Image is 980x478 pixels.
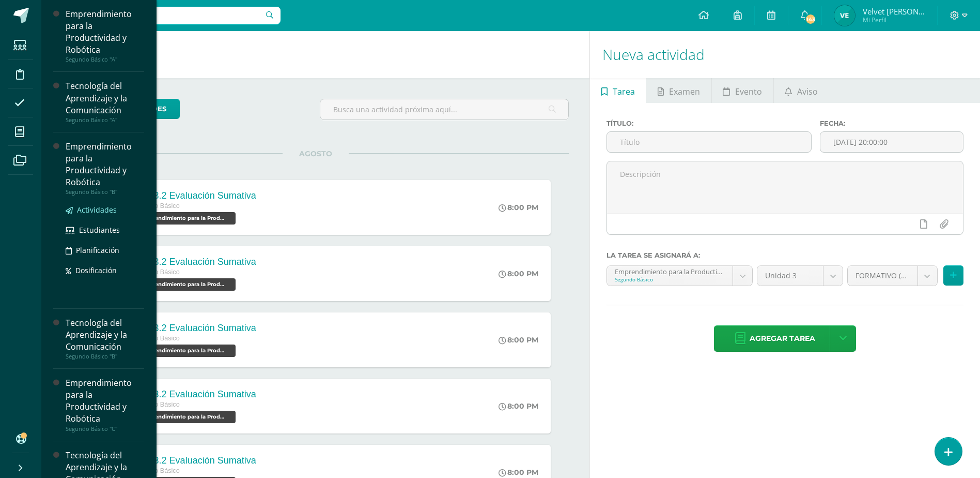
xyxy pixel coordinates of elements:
[66,8,144,63] a: Emprendimiento para la Productividad y RobóticaSegundo Básico "A"
[797,79,818,104] span: Aviso
[48,7,281,24] input: Busca un usuario...
[66,224,144,236] a: Estudiantes
[855,266,910,286] span: FORMATIVO (60.0%)
[132,190,256,201] div: UAP 3.2 Evaluación Sumativa
[615,266,725,276] div: Emprendimiento para la Productividad y Robótica 'A'
[66,353,144,360] div: Segundo Básico "B"
[499,401,538,411] div: 8:00 PM
[132,212,236,225] span: Emprendimiento para la Productividad y Robótica 'D'
[805,13,816,25] span: 143
[863,6,925,17] span: Velvet [PERSON_NAME]
[320,99,569,119] input: Busca una actividad próxima aquí...
[283,149,349,158] span: AGOSTO
[66,56,144,63] div: Segundo Básico "A"
[66,425,144,432] div: Segundo Básico "C"
[863,16,925,24] span: Mi Perfil
[54,31,577,78] h1: Actividades
[606,119,811,127] label: Título:
[602,31,968,78] h1: Nueva actividad
[66,317,144,360] a: Tecnología del Aprendizaje y la ComunicaciónSegundo Básico "B"
[66,141,144,196] a: Emprendimiento para la Productividad y RobóticaSegundo Básico "B"
[66,377,144,425] div: Emprendimiento para la Productividad y Robótica
[66,80,144,123] a: Tecnología del Aprendizaje y la ComunicaciónSegundo Básico "A"
[66,204,144,216] a: Actividades
[77,205,117,215] span: Actividades
[66,116,144,124] div: Segundo Básico "A"
[613,79,635,104] span: Tarea
[66,264,144,276] a: Dosificación
[66,377,144,432] a: Emprendimiento para la Productividad y RobóticaSegundo Básico "C"
[66,244,144,256] a: Planificación
[132,411,236,423] span: Emprendimiento para la Productividad y Robótica 'C'
[615,276,725,283] div: Segundo Básico
[499,468,538,477] div: 8:00 PM
[132,278,236,291] span: Emprendimiento para la Productividad y Robótica 'B'
[757,266,843,286] a: Unidad 3
[66,317,144,353] div: Tecnología del Aprendizaje y la Comunicación
[820,132,963,152] input: Fecha de entrega
[834,5,855,26] img: 19b1e203de8e9b1ed5dcdd77fbbab152.png
[499,203,538,212] div: 8:00 PM
[66,141,144,188] div: Emprendimiento para la Productividad y Robótica
[66,8,144,56] div: Emprendimiento para la Productividad y Robótica
[774,78,829,103] a: Aviso
[607,132,811,152] input: Título
[132,323,256,334] div: UAP 3.2 Evaluación Sumativa
[669,79,700,104] span: Examen
[750,326,815,351] span: Agregar tarea
[66,80,144,116] div: Tecnología del Aprendizaje y la Comunicación
[765,266,815,286] span: Unidad 3
[590,78,646,103] a: Tarea
[66,188,144,196] div: Segundo Básico "B"
[606,251,963,259] label: La tarea se asignará a:
[735,79,762,104] span: Evento
[75,265,117,275] span: Dosificación
[712,78,773,103] a: Evento
[646,78,711,103] a: Examen
[132,257,256,267] div: UAP 3.2 Evaluación Sumativa
[820,119,963,127] label: Fecha:
[132,345,236,357] span: Emprendimiento para la Productividad y Robótica 'A'
[132,389,256,400] div: UAP 3.2 Evaluación Sumativa
[79,225,120,235] span: Estudiantes
[499,269,538,278] div: 8:00 PM
[499,335,538,345] div: 8:00 PM
[132,455,256,466] div: UAP 3.2 Evaluación Sumativa
[76,245,119,255] span: Planificación
[607,266,752,286] a: Emprendimiento para la Productividad y Robótica 'A'Segundo Básico
[848,266,937,286] a: FORMATIVO (60.0%)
